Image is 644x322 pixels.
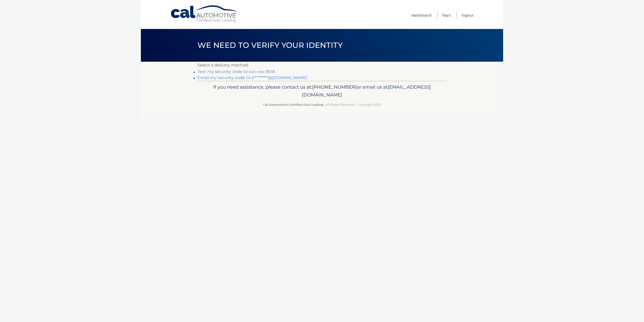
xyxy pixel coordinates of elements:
[201,83,443,99] p: If you need assistance, please contact us at: or email us at
[462,11,474,19] a: Logout
[411,11,431,19] a: Dashboard
[197,75,307,80] a: Email my security code to a*********@[DOMAIN_NAME]
[201,102,443,107] p: - All Rights Reserved - Copyright 2025
[197,69,275,74] a: Text my security code to xxx-xxx-3618
[312,84,357,90] span: [PHONE_NUMBER]
[170,5,238,23] a: Cal Automotive
[263,103,324,106] strong: Cal Automotive Certified Auto Leasing
[442,11,451,19] a: FAQ's
[197,41,343,50] span: We need to verify your identity
[197,62,447,69] p: Select a delivery method:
